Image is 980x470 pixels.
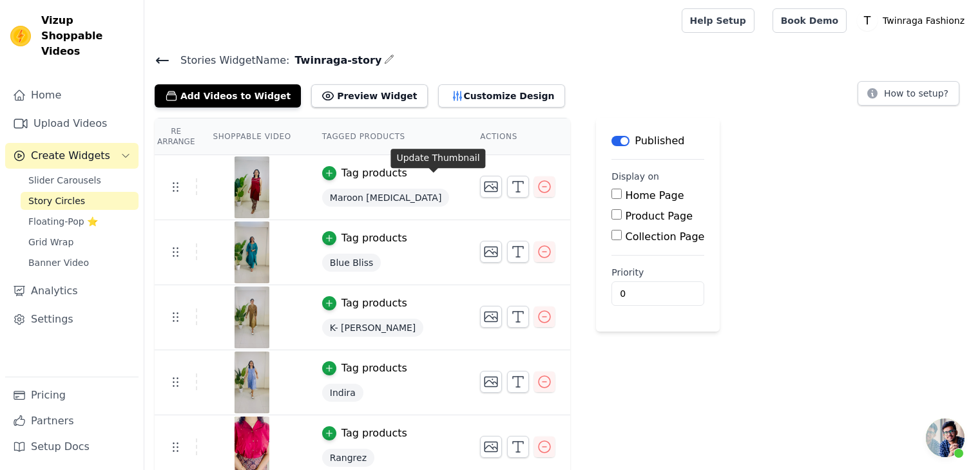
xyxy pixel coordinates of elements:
[465,118,570,155] th: Actions
[322,384,363,402] span: Indira
[234,221,270,283] img: tn-d3991851da15497a95ca6448b49c4f8f.png
[5,143,139,169] button: Create Widgets
[341,426,407,441] div: Tag products
[322,426,407,441] button: Tag products
[5,306,139,332] a: Settings
[28,194,85,207] span: Story Circles
[480,241,502,263] button: Change Thumbnail
[341,361,407,376] div: Tag products
[322,189,450,207] span: Maroon [MEDICAL_DATA]
[635,133,684,149] p: Published
[322,254,381,272] span: Blue Bliss
[341,230,407,246] div: Tag products
[28,256,89,269] span: Banner Video
[857,9,970,32] button: T Twinraga Fashionz
[10,26,31,46] img: Vizup
[28,174,101,187] span: Slider Carousels
[322,361,407,376] button: Tag products
[625,230,704,243] label: Collection Page
[234,352,270,413] img: tn-07548f0e66264230bdede5e8f14d431a.png
[926,418,965,457] div: Open chat
[5,382,139,408] a: Pricing
[155,84,301,108] button: Add Videos to Widget
[322,319,424,337] span: K- [PERSON_NAME]
[682,8,754,33] a: Help Setup
[480,306,502,328] button: Change Thumbnail
[170,53,289,68] span: Stories Widget Name:
[234,287,270,348] img: tn-bda2eb4362094f15a280aec55a9d77cd.png
[5,111,139,136] a: Upload Videos
[5,82,139,108] a: Home
[878,9,970,32] p: Twinraga Fashionz
[31,148,110,164] span: Create Widgets
[438,84,565,108] button: Customize Design
[480,436,502,458] button: Change Thumbnail
[611,266,704,279] label: Priority
[341,296,407,311] div: Tag products
[41,13,133,59] span: Vizup Shoppable Videos
[480,371,502,393] button: Change Thumbnail
[322,296,407,311] button: Tag products
[5,434,139,460] a: Setup Docs
[322,230,407,246] button: Tag products
[307,118,465,155] th: Tagged Products
[611,170,659,183] legend: Display on
[21,171,139,189] a: Slider Carousels
[858,81,959,106] button: How to setup?
[197,118,306,155] th: Shoppable Video
[773,8,847,33] a: Book Demo
[322,165,407,181] button: Tag products
[5,278,139,304] a: Analytics
[21,212,139,230] a: Floating-Pop ⭐
[341,165,407,181] div: Tag products
[21,254,139,272] a: Banner Video
[480,176,502,198] button: Change Thumbnail
[384,52,394,69] div: Edit Name
[858,90,959,102] a: How to setup?
[289,53,381,68] span: Twinraga-story
[5,408,139,434] a: Partners
[625,210,693,222] label: Product Page
[28,215,98,228] span: Floating-Pop ⭐
[322,449,374,467] span: Rangrez
[155,118,197,155] th: Re Arrange
[28,236,73,249] span: Grid Wrap
[234,156,270,218] img: tn-751c947ec91d4622a4b0a37fe46ae7fa.png
[21,233,139,251] a: Grid Wrap
[625,189,684,202] label: Home Page
[21,192,139,210] a: Story Circles
[863,14,871,27] text: T
[311,84,427,108] button: Preview Widget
